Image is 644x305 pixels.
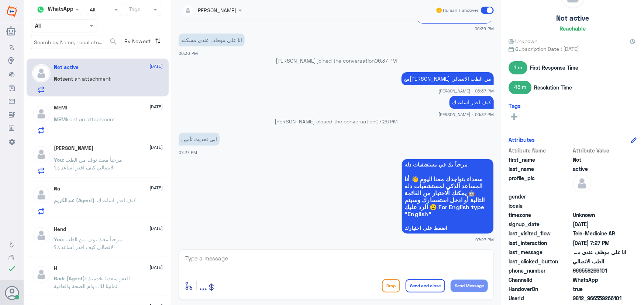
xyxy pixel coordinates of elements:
button: Send Message [451,280,488,292]
span: active [573,165,626,173]
button: Avatar [5,286,19,300]
span: Badr (Agent) [54,275,85,281]
img: defaultAdmin.png [32,105,51,123]
h5: H [54,265,58,271]
h6: Reachable [559,25,586,32]
span: [DATE] [150,144,163,151]
span: [PERSON_NAME] - 06:37 PM [438,88,494,94]
span: null [573,202,626,210]
h5: Hend [54,226,66,232]
img: Widebot Logo [7,6,17,17]
span: [PERSON_NAME] - 06:37 PM [438,111,494,118]
span: [DATE] [150,63,163,70]
span: 2025-10-06T15:36:01.538Z [573,220,626,228]
span: : مرحباً معك نوف من الطب الاتصالي كيف اقدر أساعدك؟ [54,236,123,250]
span: : مرحباً معك نوف من الطب الاتصالي كيف اقدر أساعدك؟ [54,157,123,171]
img: defaultAdmin.png [32,265,51,284]
span: last_visited_flow [509,229,571,237]
img: defaultAdmin.png [573,174,591,193]
span: last_name [509,165,571,173]
span: 2025-10-06T16:27:07.3763708Z [573,239,626,247]
span: gender [509,193,571,200]
span: ... [199,279,207,292]
span: Resolution Time [534,84,572,91]
input: Search by Name, Local etc… [31,35,121,49]
span: Subscription Date : [DATE] [509,45,637,53]
span: مرحباً بك في مستشفيات دله [404,162,491,168]
span: profile_pic [509,174,571,191]
div: Tags [128,5,141,15]
p: [PERSON_NAME] closed the conversation [179,118,494,125]
span: phone_number [509,267,571,274]
span: [DATE] [150,185,163,191]
span: Not [54,76,63,82]
i: check [7,264,16,273]
span: signup_date [509,220,571,228]
span: [DATE] [150,225,163,232]
h6: Attributes [509,136,535,143]
span: You [54,236,63,242]
span: الطب الاتصالي [573,257,626,265]
span: 9812_966559266101 [573,294,626,302]
span: اضغط على اختيارك [404,225,491,231]
span: sent an attachment [63,76,111,82]
span: ChannelId [509,276,571,284]
p: [PERSON_NAME] joined the conversation [179,57,494,64]
span: 07:26 PM [376,118,398,125]
img: defaultAdmin.png [32,64,51,83]
span: You [54,157,63,163]
p: 6/10/2025, 6:36 PM [179,34,245,46]
span: search [109,37,118,46]
span: 2 [573,276,626,284]
span: MEMI [54,116,67,122]
span: Unknown [509,37,537,45]
span: انا علي موظف عندي مشكله [573,248,626,256]
span: 966559266101 [573,267,626,274]
span: By Newest [121,35,152,50]
button: ... [199,277,207,294]
h5: ابو نواف [54,145,94,151]
h6: Tags [509,102,521,109]
span: timezone [509,211,571,219]
span: null [573,193,626,200]
span: 07:27 PM [475,236,494,243]
span: 48 m [509,81,531,94]
img: whatsapp.png [35,4,46,15]
span: عبدالكريم (Agent) [54,197,95,203]
span: 06:36 PM [475,25,494,32]
i: ⇅ [155,35,161,47]
h5: Na [54,186,61,192]
span: [DATE] [150,264,163,271]
span: last_clicked_button [509,257,571,265]
span: Tele-Medicine AR [573,229,626,237]
img: defaultAdmin.png [32,145,51,164]
button: Send and close [406,279,445,292]
span: 06:37 PM [375,57,397,64]
p: 6/10/2025, 6:37 PM [450,96,494,109]
span: last_interaction [509,239,571,247]
span: سعداء بتواجدك معنا اليوم 👋 أنا المساعد الذكي لمستشفيات دله 🤖 يمكنك الاختيار من القائمة التالية أو... [404,175,491,217]
span: locale [509,202,571,210]
span: first_name [509,156,571,164]
span: HandoverOn [509,285,571,293]
span: UserId [509,294,571,302]
span: Unknown [573,211,626,219]
h5: Not active [556,14,589,22]
span: 1 m [509,61,527,74]
h5: MEMI [54,105,67,111]
img: defaultAdmin.png [32,226,51,245]
span: Attribute Value [573,147,626,154]
button: Drop [382,279,400,292]
span: 07:27 PM [179,150,197,155]
span: true [573,285,626,293]
h5: Not active [54,64,79,70]
img: defaultAdmin.png [32,186,51,204]
span: sent an attachment [67,116,116,122]
span: : كيف اقدر اساعدك [95,197,137,203]
button: search [109,36,118,48]
span: last_message [509,248,571,256]
p: 6/10/2025, 6:37 PM [402,72,494,85]
span: [DATE] [150,104,163,110]
span: : العفو سعدنا بخدمتك تمانينا لك دوام الصحة والعافية [54,275,130,289]
span: Attribute Name [509,147,571,154]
